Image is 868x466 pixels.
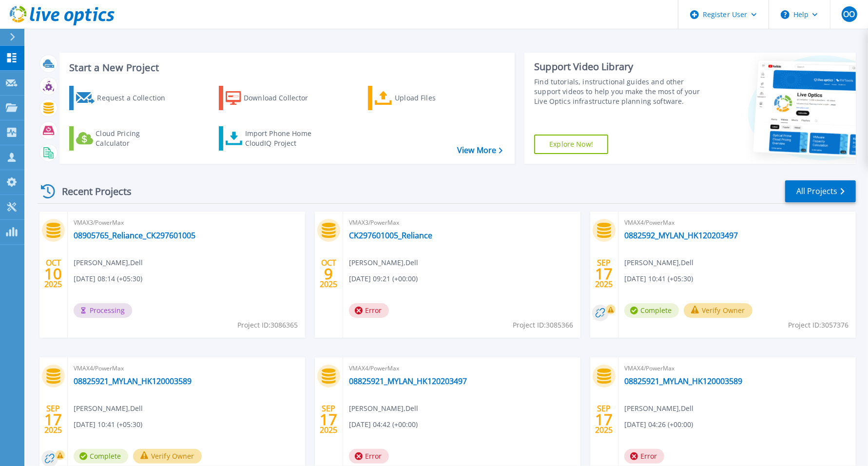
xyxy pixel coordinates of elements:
div: Find tutorials, instructional guides and other support videos to help you make the most of your L... [534,77,702,106]
div: Support Video Library [534,60,702,73]
div: SEP 2025 [319,402,338,437]
a: Upload Files [368,86,477,110]
span: OO [843,10,855,18]
a: CK297601005_Reliance [349,231,432,240]
span: [DATE] 08:14 (+05:30) [74,273,142,284]
span: Error [349,303,389,318]
a: 0882592_MYLAN_HK120203497 [624,231,738,240]
div: SEP 2025 [44,402,62,437]
div: Cloud Pricing Calculator [96,129,174,148]
a: 08825921_MYLAN_HK120003589 [624,376,742,386]
a: Explore Now! [534,135,608,154]
span: [DATE] 10:41 (+05:30) [74,419,142,430]
span: VMAX4/PowerMax [349,363,575,374]
a: 08905765_Reliance_CK297601005 [74,231,195,240]
span: [PERSON_NAME] , Dell [349,257,418,268]
span: [DATE] 09:21 (+00:00) [349,273,418,284]
span: Project ID: 3057376 [788,320,849,330]
span: Error [349,449,389,464]
span: VMAX4/PowerMax [624,363,850,374]
span: VMAX3/PowerMax [74,217,299,228]
span: 9 [324,270,333,278]
h3: Start a New Project [69,62,502,73]
span: 17 [595,270,613,278]
div: OCT 2025 [319,256,338,291]
a: 08825921_MYLAN_HK120003589 [74,376,192,386]
span: Complete [624,303,679,318]
span: Processing [74,303,132,318]
span: [PERSON_NAME] , Dell [74,257,143,268]
div: Download Collector [244,88,322,108]
a: Cloud Pricing Calculator [69,126,178,151]
span: 10 [44,270,62,278]
span: 17 [320,415,337,424]
span: VMAX4/PowerMax [624,217,850,228]
span: 17 [595,415,613,424]
span: [PERSON_NAME] , Dell [349,403,418,414]
span: Error [624,449,664,464]
a: Request a Collection [69,86,178,110]
div: Upload Files [395,88,473,108]
span: 17 [44,415,62,424]
a: All Projects [785,180,856,202]
span: [DATE] 04:42 (+00:00) [349,419,418,430]
div: Import Phone Home CloudIQ Project [245,129,321,148]
span: [DATE] 10:41 (+05:30) [624,273,693,284]
span: [PERSON_NAME] , Dell [624,403,694,414]
span: Complete [74,449,128,464]
div: Request a Collection [97,88,175,108]
span: [PERSON_NAME] , Dell [74,403,143,414]
div: Recent Projects [38,179,145,203]
div: SEP 2025 [595,402,613,437]
span: VMAX4/PowerMax [74,363,299,374]
a: View More [457,146,502,155]
span: [PERSON_NAME] , Dell [624,257,694,268]
span: Project ID: 3086365 [237,320,298,330]
div: OCT 2025 [44,256,62,291]
div: SEP 2025 [595,256,613,291]
button: Verify Owner [133,449,202,464]
span: [DATE] 04:26 (+00:00) [624,419,693,430]
span: Project ID: 3085366 [513,320,573,330]
span: VMAX3/PowerMax [349,217,575,228]
a: Download Collector [219,86,328,110]
a: 08825921_MYLAN_HK120203497 [349,376,467,386]
button: Verify Owner [684,303,752,318]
